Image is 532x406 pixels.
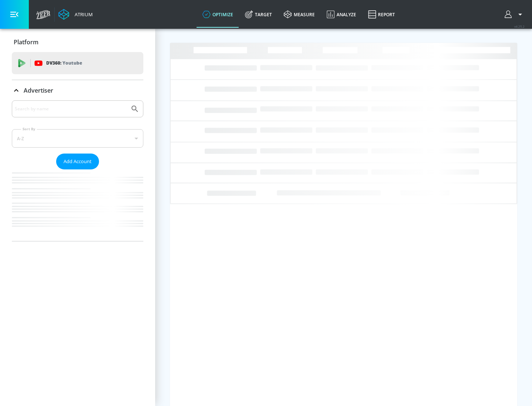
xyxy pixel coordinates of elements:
p: Advertiser [24,86,53,94]
div: Advertiser [12,80,143,101]
button: Add Account [56,154,99,169]
input: Search by name [15,104,127,114]
a: Atrium [58,9,93,20]
a: measure [278,1,321,28]
div: Advertiser [12,100,143,241]
div: Platform [12,32,143,52]
a: Target [239,1,278,28]
p: Youtube [62,59,82,67]
span: Add Account [64,157,92,166]
span: v 4.25.2 [514,24,525,28]
div: DV360: Youtube [12,52,143,74]
a: Analyze [321,1,362,28]
nav: list of Advertiser [12,169,143,241]
a: optimize [197,1,239,28]
div: A-Z [12,129,143,148]
div: Atrium [72,11,93,18]
label: Sort By [21,127,37,131]
p: DV360: [46,59,82,67]
p: Platform [14,38,38,46]
a: Report [362,1,401,28]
